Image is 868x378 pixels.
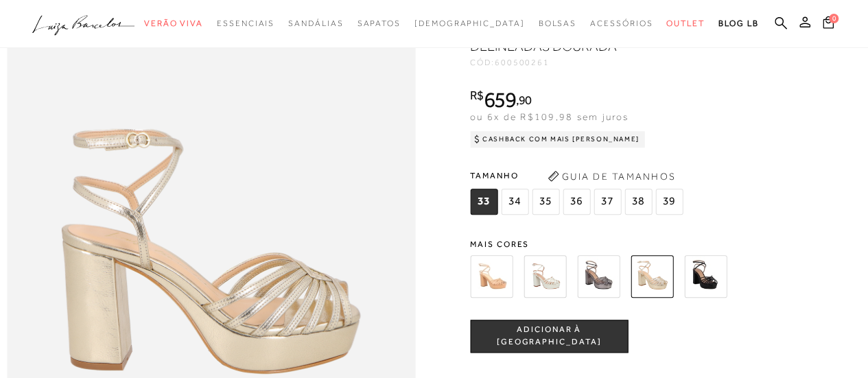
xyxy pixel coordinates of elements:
[718,19,758,28] span: BLOG LB
[684,255,727,298] img: SANDÁLIA MEIA PATA SALTO ALTO TIRAS DELINEADAS PRETA
[414,11,525,36] a: noSubCategoriesText
[563,189,590,215] span: 36
[538,11,576,36] a: categoryNavScreenReaderText
[217,19,274,28] span: Essenciais
[594,189,621,215] span: 37
[501,189,528,215] span: 34
[495,58,550,67] span: 600500261
[217,11,274,36] a: categoryNavScreenReaderText
[819,15,838,34] button: 0
[144,11,203,36] a: categoryNavScreenReaderText
[357,19,400,28] span: Sapatos
[718,11,758,36] a: BLOG LB
[357,11,400,36] a: categoryNavScreenReaderText
[470,89,484,102] i: R$
[470,189,497,215] span: 33
[516,94,532,106] i: ,
[288,19,343,28] span: Sandálias
[631,255,673,298] img: SANDÁLIA MEIA PATA SALTO ALTO TIRAS DELINEADAS DOURADA
[655,189,683,215] span: 39
[414,19,525,28] span: [DEMOGRAPHIC_DATA]
[470,240,813,248] span: Mais cores
[624,189,652,215] span: 38
[524,255,566,298] img: SANDÁLIA MEIA PATA DE SALTO BLOCO ALTO EM COURO OFF WHITE
[532,189,559,215] span: 35
[470,255,513,298] img: SANDÁLIA MEIA PATA DE SALTO BLOCO ALTO EM COURO BEGE
[470,131,645,147] div: Cashback com Mais [PERSON_NAME]
[470,111,629,122] span: ou 6x de R$109,98 sem juros
[144,19,203,28] span: Verão Viva
[666,11,705,36] a: categoryNavScreenReaderText
[484,87,516,112] span: 659
[543,165,680,187] button: Guia de Tamanhos
[538,19,576,28] span: Bolsas
[470,320,628,353] button: ADICIONAR À [GEOGRAPHIC_DATA]
[577,255,620,298] img: SANDÁLIA MEIA PATA SALTO ALTO TIRAS DELINEADAS CHUMBO
[829,14,838,23] span: 0
[666,19,705,28] span: Outlet
[288,11,343,36] a: categoryNavScreenReaderText
[471,324,627,349] span: ADICIONAR À [GEOGRAPHIC_DATA]
[470,58,744,67] div: CÓD:
[470,165,686,186] span: Tamanho
[519,93,532,107] span: 90
[590,11,653,36] a: categoryNavScreenReaderText
[590,19,653,28] span: Acessórios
